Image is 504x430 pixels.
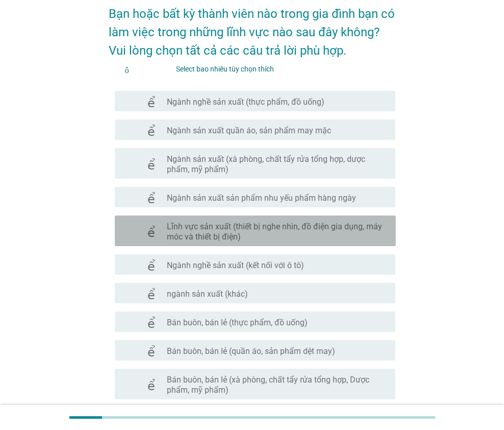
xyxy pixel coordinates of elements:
font: Select bao nhiêu tùy chọn thích [176,65,274,73]
font: kiểm tra [123,316,207,328]
font: Ngành sản xuất (xà phòng, chất tẩy rửa tổng hợp, dược phẩm, mỹ phẩm) [167,154,365,174]
font: kiểm tra [123,225,207,237]
font: Bán buôn, bán lẻ (thực phẩm, đồ uống) [167,318,308,327]
font: Lĩnh vực sản xuất (thiết bị nghe nhìn, đồ điện gia dụng, máy móc và thiết bị điện) [167,222,382,242]
font: ngành sản xuất (khác) [167,289,248,299]
font: Ngành sản xuất quần áo, sản phẩm may mặc [167,126,331,135]
font: kiểm tra [123,258,207,271]
font: kiểm tra [123,287,207,299]
font: Bán buôn, bán lẻ (quần áo, sản phẩm dệt may) [167,346,335,356]
font: Bạn hoặc bất kỳ thành viên nào trong gia đình bạn có làm việc trong những lĩnh vực nào sau đây kh... [109,7,398,58]
font: kiểm tra [123,378,207,390]
font: kiểm tra [123,191,207,203]
font: kiểm tra [123,95,207,107]
font: kiểm tra [123,157,207,170]
font: kiểm tra [123,124,207,136]
font: Ngành sản xuất sản phẩm nhu yếu phẩm hàng ngày [167,193,356,203]
font: Bán buôn, bán lẻ (xà phòng, chất tẩy rửa tổng hợp, Dược phẩm, mỹ phẩm) [167,375,369,395]
font: Ngành nghề sản xuất (thực phẩm, đồ uống) [167,97,324,107]
font: Ngành nghề sản xuất (kết nối với ô tô) [167,260,304,270]
font: thông tin [109,65,172,73]
font: kiểm tra [123,344,207,356]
